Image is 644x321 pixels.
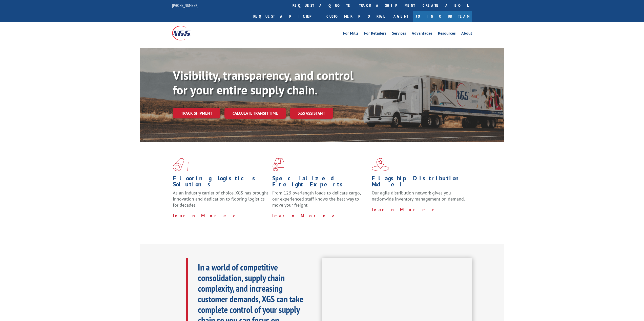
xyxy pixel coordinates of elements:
[461,31,472,37] a: About
[272,190,368,212] p: From 123 overlength loads to delicate cargo, our experienced staff knows the best way to move you...
[372,207,435,212] a: Learn More >
[173,108,220,118] a: Track shipment
[372,190,465,202] span: Our agile distribution network gives you nationwide inventory management on demand.
[412,31,432,37] a: Advantages
[172,3,198,8] a: [PHONE_NUMBER]
[343,31,359,37] a: For Mills
[173,158,189,171] img: xgs-icon-total-supply-chain-intelligence-red
[173,213,236,218] a: Learn More >
[224,108,286,119] a: Calculate transit time
[372,175,467,190] h1: Flagship Distribution Model
[173,190,268,208] span: As an industry carrier of choice, XGS has brought innovation and dedication to flooring logistics...
[290,108,333,119] a: XGS ASSISTANT
[364,31,386,37] a: For Retailers
[372,158,389,171] img: xgs-icon-flagship-distribution-model-red
[272,158,284,171] img: xgs-icon-focused-on-flooring-red
[323,11,388,22] a: Customer Portal
[413,11,472,22] a: Join Our Team
[173,175,268,190] h1: Flooring Logistics Solutions
[272,175,368,190] h1: Specialized Freight Experts
[392,31,406,37] a: Services
[250,11,323,22] a: Request a pickup
[438,31,456,37] a: Resources
[173,67,354,98] b: Visibility, transparency, and control for your entire supply chain.
[388,11,413,22] a: Agent
[272,213,335,218] a: Learn More >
